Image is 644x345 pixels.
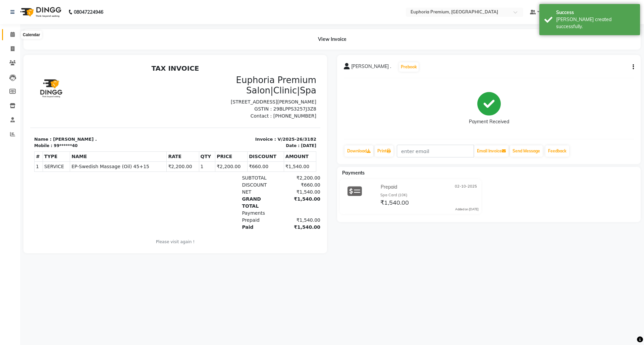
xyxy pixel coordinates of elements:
[4,74,141,81] p: Name : [PERSON_NAME] .
[185,90,217,100] th: PRICE
[4,100,13,110] td: 1
[249,113,290,120] div: ₹2,200.00
[41,101,135,109] span: EP-Swedish Massage (Oil) 45+15
[4,3,286,11] h2: TAX INVOICE
[375,145,393,157] a: Print
[469,118,509,125] div: Payment Received
[208,148,249,155] div: Payments
[545,145,569,157] a: Feedback
[249,155,290,162] div: ₹1,540.00
[208,120,249,127] div: DISCOUNT
[254,90,286,100] th: AMOUNT
[169,100,185,110] td: 1
[40,90,137,100] th: NAME
[271,81,286,87] div: [DATE]
[510,145,543,157] button: Send Message
[149,13,286,34] h3: Euphoria Premium Salon|Clinic|Spa
[397,145,474,157] input: enter email
[12,90,40,100] th: TYPE
[74,3,103,21] b: 08047224946
[208,127,249,134] div: NET
[351,63,391,72] span: [PERSON_NAME] .
[208,134,249,148] div: GRAND TOTAL
[23,29,641,50] div: View Invoice
[380,199,409,208] span: ₹1,540.00
[254,100,286,110] td: ₹1,540.00
[217,100,254,110] td: ₹660.00
[149,37,286,44] p: [STREET_ADDRESS][PERSON_NAME]
[399,62,419,72] button: Prebook
[556,16,635,30] div: Bill created successfully.
[212,156,229,161] span: Prepaid
[556,9,635,16] div: Success
[137,100,169,110] td: ₹2,200.00
[455,184,477,191] span: 02-10-2025
[149,51,286,58] p: Contact : [PHONE_NUMBER]
[381,184,397,191] span: Prepaid
[249,120,290,127] div: ₹660.00
[21,31,42,39] div: Calendar
[4,177,286,183] p: Please visit again !
[455,207,479,212] div: Added on [DATE]
[149,74,286,81] p: Invoice : V/2025-26/3182
[474,145,508,157] button: Email Invoice
[169,90,185,100] th: QTY
[249,134,290,148] div: ₹1,540.00
[17,3,63,21] img: logo
[249,162,290,169] div: ₹1,540.00
[185,100,217,110] td: ₹2,200.00
[4,81,22,87] div: Mobile :
[208,162,249,169] div: Paid
[342,170,365,176] span: Payments
[256,81,269,87] div: Date :
[249,127,290,134] div: ₹1,540.00
[4,90,13,100] th: #
[208,113,249,120] div: SUBTOTAL
[217,90,254,100] th: DISCOUNT
[137,90,169,100] th: RATE
[149,44,286,51] p: GSTIN : 29BLPPS3257J3Z8
[12,100,40,110] td: SERVICE
[344,145,373,157] a: Download
[380,192,479,198] div: Spa Card (10K)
